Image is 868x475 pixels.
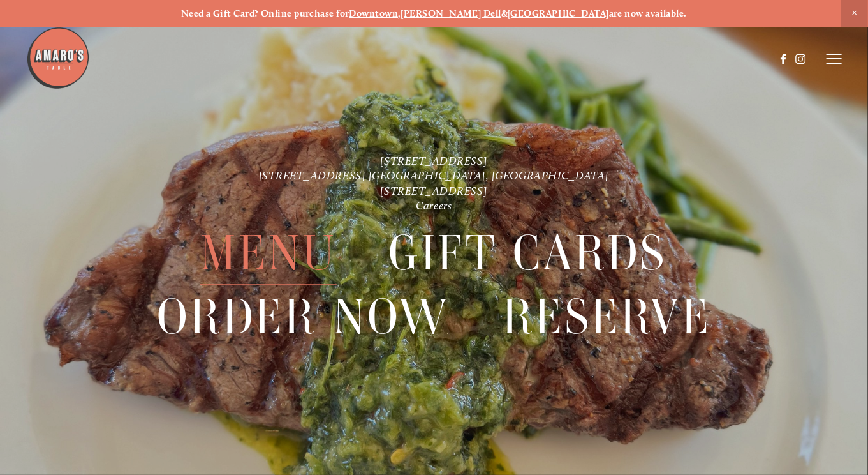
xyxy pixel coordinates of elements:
[416,199,452,213] a: Careers
[388,222,667,285] a: Gift Cards
[259,169,610,183] a: [STREET_ADDRESS] [GEOGRAPHIC_DATA], [GEOGRAPHIC_DATA]
[609,8,687,19] strong: are now available.
[157,285,450,348] a: Order Now
[349,8,399,19] a: Downtown
[401,8,501,19] a: [PERSON_NAME] Dell
[200,222,336,285] span: Menu
[26,26,90,90] img: Amaro's Table
[501,8,508,19] strong: &
[181,8,349,19] strong: Need a Gift Card? Online purchase for
[157,285,450,349] span: Order Now
[503,285,711,349] span: Reserve
[508,8,609,19] a: [GEOGRAPHIC_DATA]
[381,154,488,167] a: [STREET_ADDRESS]
[388,222,667,285] span: Gift Cards
[398,8,401,19] strong: ,
[381,184,488,197] a: [STREET_ADDRESS]
[503,285,711,348] a: Reserve
[200,222,336,285] a: Menu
